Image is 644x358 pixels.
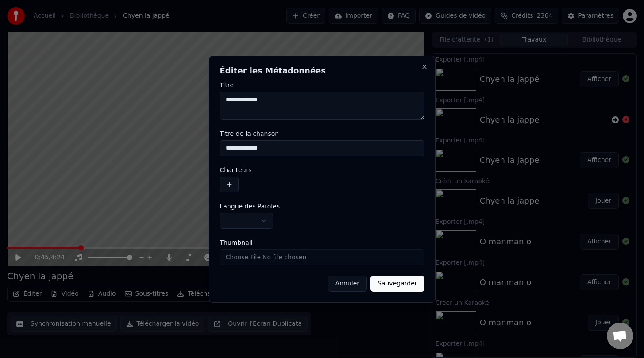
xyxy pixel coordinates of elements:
[370,276,424,292] button: Sauvegarder
[220,131,424,137] label: Titre de la chanson
[220,239,253,246] span: Thumbnail
[220,82,424,88] label: Titre
[220,203,280,209] span: Langue des Paroles
[220,167,424,173] label: Chanteurs
[328,276,367,292] button: Annuler
[220,67,424,75] h2: Éditer les Métadonnées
